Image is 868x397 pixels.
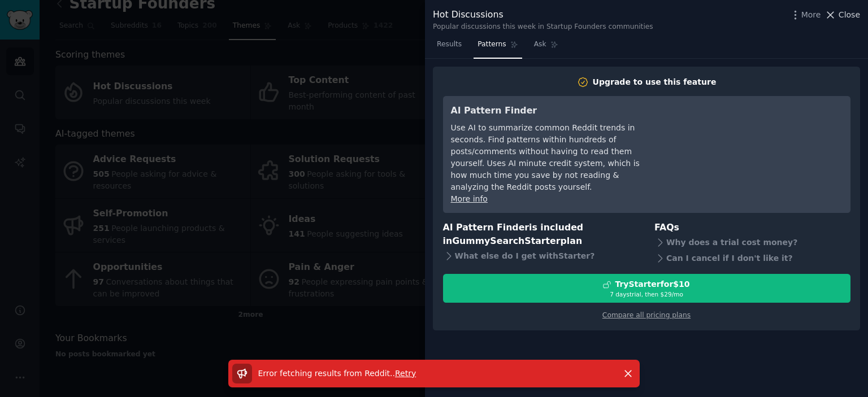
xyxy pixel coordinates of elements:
[443,221,639,248] h3: AI Pattern Finder is included in plan
[474,36,522,59] a: Patterns
[839,9,860,21] span: Close
[433,36,466,59] a: Results
[258,369,395,378] span: Error fetching results from Reddit. .
[433,8,653,22] div: Hot Discussions
[534,40,546,50] span: Ask
[824,9,860,21] button: Close
[452,235,560,246] span: GummySearch Starter
[443,274,850,303] button: TryStarterfor$107 daystrial, then $29/mo
[478,40,506,50] span: Patterns
[654,250,850,266] div: Can I cancel if I don't like it?
[451,104,657,118] h3: AI Pattern Finder
[451,194,488,203] a: More info
[530,36,562,59] a: Ask
[451,122,657,193] div: Use AI to summarize common Reddit trends in seconds. Find patterns within hundreds of posts/comme...
[433,22,653,32] div: Popular discussions this week in Startup Founders communities
[444,290,850,298] div: 7 days trial, then $ 29 /mo
[395,369,416,378] span: Retry
[443,248,639,264] div: What else do I get with Starter ?
[593,76,717,88] div: Upgrade to use this feature
[673,104,843,189] iframe: YouTube video player
[654,234,850,250] div: Why does a trial cost money?
[789,9,821,21] button: More
[602,311,691,319] a: Compare all pricing plans
[615,278,689,290] div: Try Starter for $10
[654,221,850,235] h3: FAQs
[801,9,821,21] span: More
[437,40,462,50] span: Results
